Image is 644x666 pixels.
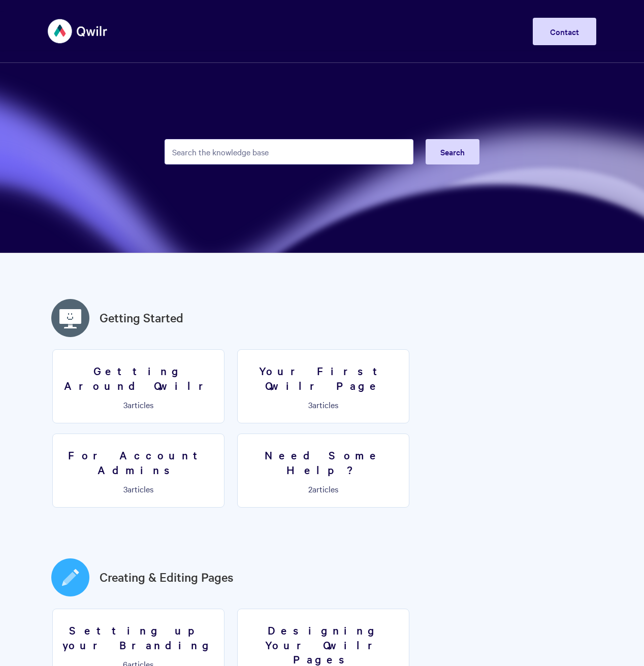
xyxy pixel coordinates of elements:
a: Contact [533,18,596,45]
span: Search [440,146,465,157]
a: Your First Qwilr Page 3articles [237,349,409,423]
a: Getting Started [100,309,183,327]
h3: Your First Qwilr Page [244,363,403,392]
h3: Setting up your Branding [59,623,218,652]
a: Creating & Editing Pages [100,568,234,586]
input: Search the knowledge base [165,139,413,164]
h3: Getting Around Qwilr [59,363,218,392]
a: For Account Admins 3articles [52,434,224,508]
button: Search [426,139,479,164]
a: Need Some Help? 2articles [237,434,409,508]
span: 2 [308,483,312,494]
p: articles [59,400,218,409]
span: 3 [123,483,127,494]
p: articles [244,400,403,409]
a: Getting Around Qwilr 3articles [52,349,224,423]
img: Qwilr Help Center [48,12,108,50]
p: articles [59,484,218,493]
span: 3 [123,399,127,410]
h3: Need Some Help? [244,448,403,477]
span: 3 [308,399,312,410]
p: articles [244,484,403,493]
h3: For Account Admins [59,448,218,477]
